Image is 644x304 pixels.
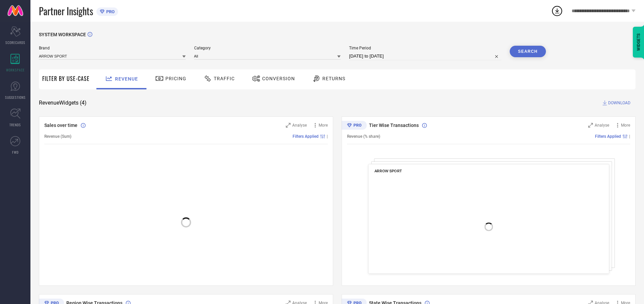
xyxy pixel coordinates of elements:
[165,76,186,81] span: Pricing
[39,46,186,50] span: Brand
[6,67,25,72] span: WORKSPACE
[322,76,345,81] span: Returns
[608,100,630,106] span: DOWNLOAD
[39,32,86,37] span: SYSTEM WORKSPACE
[44,134,71,139] span: Revenue (Sum)
[292,123,307,128] span: Analyse
[12,150,19,155] span: FWD
[105,9,115,14] span: PRO
[115,76,138,82] span: Revenue
[194,46,341,50] span: Category
[342,121,367,131] div: Premium
[262,76,295,81] span: Conversion
[9,122,21,127] span: TRENDS
[629,134,630,139] span: |
[621,123,630,128] span: More
[347,134,380,139] span: Revenue (% share)
[5,40,25,45] span: SCORECARDS
[44,123,77,128] span: Sales over time
[349,46,501,50] span: Time Period
[374,169,402,173] span: ARROW SPORT
[293,134,319,139] span: Filters Applied
[510,46,546,57] button: Search
[286,123,291,128] svg: Zoom
[39,4,93,18] span: Partner Insights
[595,123,609,128] span: Analyse
[349,52,501,60] input: Select time period
[595,134,621,139] span: Filters Applied
[369,123,419,128] span: Tier Wise Transactions
[39,100,87,106] span: Revenue Widgets ( 4 )
[588,123,593,128] svg: Zoom
[214,76,235,81] span: Traffic
[551,5,563,17] div: Open download list
[319,123,328,128] span: More
[327,134,328,139] span: |
[42,74,90,83] span: Filter By Use-Case
[5,95,26,100] span: SUGGESTIONS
